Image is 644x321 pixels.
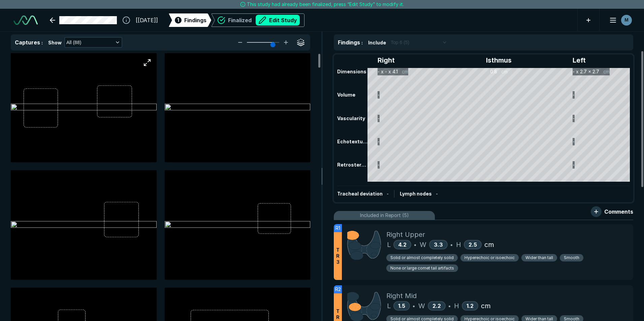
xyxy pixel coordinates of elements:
[211,13,304,27] div: FinalizedEdit Study
[11,13,40,28] a: See-Mode Logo
[387,240,391,250] span: L
[13,15,38,25] img: See-Mode Logo
[386,229,425,240] span: Right Upper
[400,191,432,197] span: Lymph nodes
[464,255,515,261] span: Hyperechoic or isoechoic
[256,15,300,26] button: Edit Study
[450,241,453,249] span: •
[387,191,389,197] span: -
[390,265,454,271] span: None or large comet tail artifacts
[414,241,416,249] span: •
[390,255,454,261] span: Solid or almost completely solid
[469,241,477,248] span: 2.5
[335,224,340,232] span: R1
[624,16,629,24] span: M
[11,221,157,229] img: f1fc4052-6fc5-4dd4-a03e-4be9a59867fc
[169,13,211,27] div: 1Findings
[604,208,633,216] span: Comments
[337,191,383,197] span: Tracheal deviation
[165,221,311,229] img: 58719acc-ffc2-4ac8-a942-06bd7baa434e
[228,15,300,26] div: Finalized
[361,40,363,45] span: :
[41,40,43,45] span: :
[605,13,633,27] button: avatar-name
[448,302,451,310] span: •
[398,241,407,248] span: 4.2
[184,16,206,24] span: Findings
[177,16,179,24] span: 1
[165,104,311,112] img: 13f37902-6e9b-44a0-a0f9-8d7780802668
[347,229,381,259] img: 39qsegAAAAZJREFUAwBDTa5UGwOGpAAAAABJRU5ErkJggg==
[15,39,40,46] span: Captures
[136,16,158,24] span: [[DATE]]
[432,302,441,309] span: 2.2
[456,240,461,250] span: H
[434,241,443,248] span: 3.3
[11,104,157,112] img: 9c434773-06a7-4acf-81c9-7f9f0c9e639a
[413,302,415,310] span: •
[454,301,459,311] span: H
[621,15,632,26] div: avatar-name
[398,302,405,309] span: 1.5
[436,191,438,197] span: -
[484,240,494,250] span: cm
[481,301,491,311] span: cm
[391,39,409,46] span: Top 6 (5)
[335,286,341,293] span: R2
[338,39,360,46] span: Findings
[386,291,417,301] span: Right Mid
[48,39,62,46] span: Show
[525,255,553,261] span: Wider than tall
[360,212,409,219] span: Included in Report (5)
[347,291,381,321] img: 98V724AAAABklEQVQDAHeir1Tf70+OAAAAAElFTkSuQmCC
[466,302,474,309] span: 1.2
[418,301,425,311] span: W
[336,247,340,265] span: T R 3
[66,39,81,46] span: All (88)
[420,240,426,250] span: W
[368,39,386,46] span: Include
[334,224,633,280] div: R1TR3Right UpperL4.2•W3.3•H2.5cmSolid or almost completely solidHyperechoic or isoechoicWider tha...
[247,1,404,8] span: This study had already been finalized, press “Edit Study” to modify it.
[387,301,391,311] span: L
[564,255,579,261] span: Smooth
